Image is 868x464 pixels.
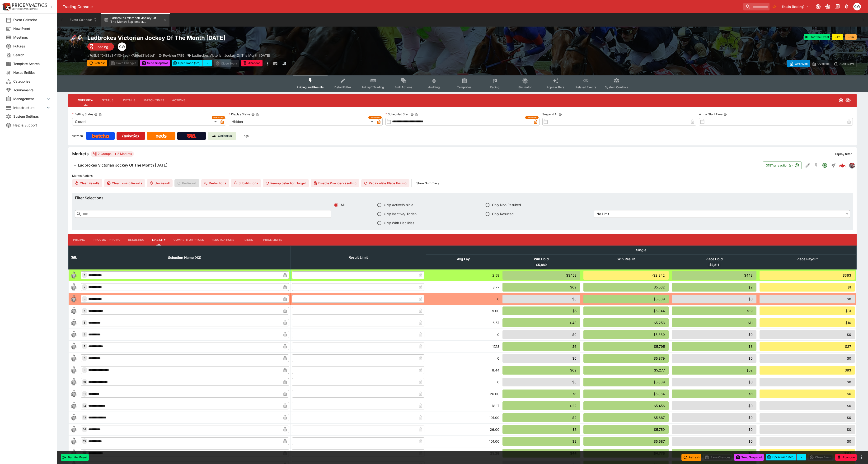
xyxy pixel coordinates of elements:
[849,162,855,168] div: pricekinetics
[502,366,580,375] div: $69
[370,116,380,119] span: Overridden
[70,414,78,421] img: blank-silk.png
[672,318,756,327] div: $11
[75,195,850,200] h6: Filter Selections
[534,263,549,267] span: $5,889
[795,61,808,66] p: Overtype
[576,85,596,89] span: Related Events
[82,380,87,384] span: 10
[558,113,562,116] button: Suspend At
[612,256,640,262] span: Win Result
[760,342,855,351] div: $27
[787,60,857,67] div: Start From
[457,85,472,89] span: Templates
[672,401,756,410] div: $0
[672,425,756,434] div: $0
[428,85,440,89] span: Auditing
[427,297,499,302] div: 0
[583,318,669,327] div: $5,258
[502,342,580,351] div: $6
[83,297,86,301] span: 3
[822,162,828,168] svg: Open
[681,454,701,461] button: Refresh
[415,113,418,116] button: Copy To Clipboard
[502,378,580,386] div: $0
[760,378,855,386] div: $0
[13,114,51,119] span: System Settings
[104,179,145,187] button: Clear Losing Results
[502,449,580,458] div: $44
[502,354,580,363] div: $0
[83,309,86,312] span: 4
[384,220,414,225] span: Only With Liabilities
[122,134,139,138] img: Ladbrokes
[311,179,359,187] button: Disable Provider resulting
[13,70,51,75] span: Nexus Entities
[70,295,78,303] img: blank-silk.png
[490,85,500,89] span: Racing
[760,366,855,375] div: $83
[427,391,499,396] div: 26.00
[605,85,628,89] span: System Controls
[13,88,51,93] span: Tournaments
[823,2,832,11] button: Toggle light/dark mode
[672,366,756,375] div: $52
[760,437,855,446] div: $0
[427,344,499,349] div: 17.18
[361,179,409,187] button: Recalculate Place Pricing
[238,234,259,246] button: Links
[72,179,102,187] button: Clear Results
[859,455,864,460] button: more
[72,118,218,125] div: Closed
[140,60,170,66] button: Send Snapshot
[212,134,216,138] img: Cerberus
[426,246,857,254] th: Single
[82,440,87,443] span: 15
[527,116,537,119] span: Overridden
[839,162,846,169] img: logo-cerberus--red.svg
[82,416,87,419] span: 13
[61,454,89,461] button: Start the Event
[174,179,199,187] span: Re-Result
[241,60,263,66] button: Abandon
[168,95,189,106] button: Actions
[12,3,47,7] img: PriceKinetics
[192,53,270,58] p: Ladbrokes Victorian Jockey Of The Month [DATE]
[452,256,475,262] span: Avg Lay
[760,295,855,303] div: $0
[72,132,84,140] label: View on :
[529,256,554,262] span: Win Hold
[723,113,727,116] button: Actual Start Time
[672,437,756,446] div: $0
[839,162,846,169] div: 33b76209-d015-4ac5-aef0-75458157b44f
[672,306,756,315] div: $19
[760,283,855,292] div: $1
[502,271,580,280] div: $3,158
[760,306,855,315] div: $81
[832,34,843,40] button: +1m
[82,428,87,431] span: 14
[502,413,580,422] div: $2
[96,44,111,49] p: Loading...
[83,368,86,372] span: 9
[201,179,229,187] button: Deductions
[213,116,224,119] span: Overridden
[410,113,414,116] button: Scheduled StartCopy To Clipboard
[187,53,270,58] div: Ladbrokes Victorian Jockey Of The Month September 2025
[427,332,499,337] div: 0
[13,26,51,31] span: New Event
[69,246,79,269] th: Silk
[74,95,97,106] button: Overview
[172,60,202,66] button: Open Race (5m)
[502,401,580,410] div: $22
[797,454,806,460] button: select merge strategy
[97,95,118,106] button: Status
[583,295,669,303] div: $5,889
[87,60,107,66] button: Refresh
[760,330,855,339] div: $0
[70,271,78,279] img: blank-silk.png
[334,85,351,89] span: Detail Editor
[845,97,851,103] svg: Hidden
[766,454,797,460] button: Open Race (5m)
[229,118,375,125] div: Hidden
